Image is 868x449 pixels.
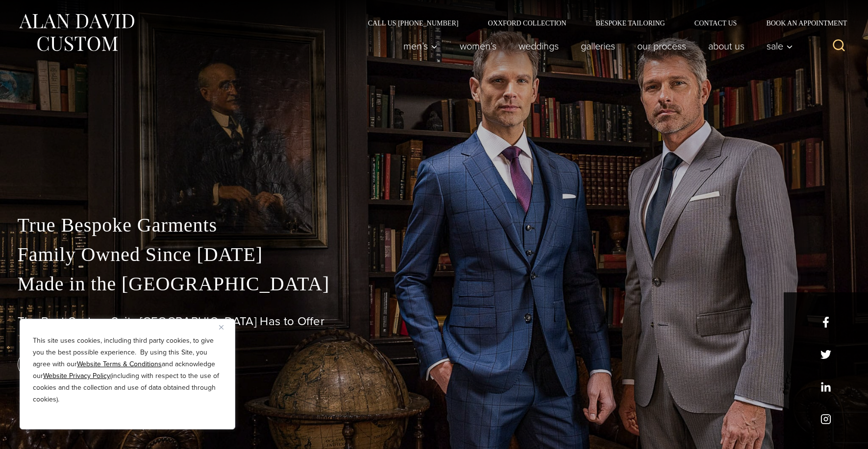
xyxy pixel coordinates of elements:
[680,20,752,26] a: Contact Us
[18,314,851,329] h1: The Best Custom Suits [GEOGRAPHIC_DATA] Has to Offer
[33,335,222,405] p: This site uses cookies, including third party cookies, to give you the best possible experience. ...
[751,20,850,26] a: Book an Appointment
[219,325,223,330] img: Close
[18,11,135,54] img: Alan David Custom
[18,211,851,299] p: True Bespoke Garments Family Owned Since [DATE] Made in the [GEOGRAPHIC_DATA]
[219,321,231,333] button: Close
[827,34,851,58] button: View Search Form
[767,41,793,51] span: Sale
[403,41,438,51] span: Men’s
[626,36,697,56] a: Our Process
[18,351,155,378] a: book an appointment
[43,371,110,381] a: Website Privacy Policy
[353,20,473,26] a: Call Us [PHONE_NUMBER]
[392,36,798,56] nav: Primary Navigation
[581,20,679,26] a: Bespoke Tailoring
[77,359,162,369] a: Website Terms & Conditions
[570,36,626,56] a: Galleries
[697,36,755,56] a: About Us
[353,20,851,26] nav: Secondary Navigation
[448,36,507,56] a: Women’s
[507,36,570,56] a: weddings
[473,20,581,26] a: Oxxford Collection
